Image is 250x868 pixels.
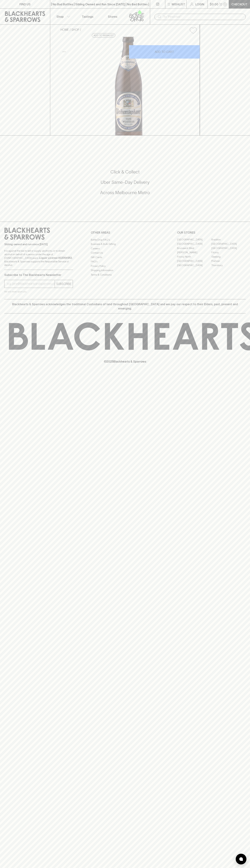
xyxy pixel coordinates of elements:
[91,260,159,264] a: FAQ's
[58,37,200,135] img: 2863.png
[211,259,246,263] a: Prahran
[91,273,159,277] a: Terms & Conditions
[177,259,211,263] a: [GEOGRAPHIC_DATA]
[75,9,100,24] a: Tastings
[211,255,246,259] a: Geelong
[177,242,211,246] a: [GEOGRAPHIC_DATA]
[91,230,159,235] p: OTHER AREAS
[4,243,73,246] p: Sibling owned and run since [DATE]
[172,2,185,6] p: Wishlist
[91,238,159,242] a: Bottle Drop FAQ's
[7,281,55,287] input: e.g. jane@blackheartsandsparrows.com.au
[55,280,73,288] button: SUBSCRIBE
[224,3,226,5] p: 0
[82,14,93,19] p: Tastings
[56,282,71,286] p: SUBSCRIBE
[231,2,247,6] p: Checkout
[91,268,159,273] a: Shipping Information
[211,242,246,246] a: [GEOGRAPHIC_DATA]
[4,249,73,267] p: It is against the law to sell or supply alcohol to, or to obtain alcohol on behalf of a person un...
[4,290,73,293] p: We will never spam you
[177,246,211,250] a: Brunswick West
[91,255,159,259] a: Gift Cards
[177,255,211,259] a: Fitzroy North
[211,246,246,250] a: [GEOGRAPHIC_DATA]
[56,14,64,19] p: Shop
[91,251,159,255] a: Contact Us
[39,256,72,259] strong: Liquor License #32064953
[50,9,75,24] button: Shop
[177,238,211,242] a: [GEOGRAPHIC_DATA]
[91,246,159,251] a: Careers
[195,2,204,6] p: Login
[91,242,159,246] a: Business & Bulk Gifting
[239,857,243,861] img: bubble-icon
[108,14,117,19] p: Stores
[211,250,246,255] a: Fitzroy
[92,33,115,38] button: Add to wishlist
[4,273,73,277] p: Subscribe to The Blackhearts Newsletter
[4,169,246,175] h5: Click & Collect
[188,26,198,35] button: Add to wishlist
[129,45,200,59] button: ADD TO CART
[211,263,246,268] a: Thornbury
[177,263,211,268] a: [GEOGRAPHIC_DATA]
[100,9,125,24] a: Stores
[211,238,246,242] a: Braddon
[61,28,69,31] a: HOME
[177,230,246,235] p: OUR STORES
[19,2,31,6] p: FIND US
[91,264,159,268] a: Privacy Policy
[4,155,246,214] div: Call to action block
[71,28,79,31] a: SHOP
[177,250,211,255] a: [PERSON_NAME]
[4,190,246,196] h5: Across Melbourne Metro
[163,14,243,20] input: Try "Pinot noir"
[4,179,246,185] h5: Uber Same-Day Delivery
[7,302,243,311] p: Blackhearts & Sparrows acknowledges the traditional Custodians of land throughout [GEOGRAPHIC_DAT...
[155,50,174,54] p: ADD TO CART
[210,2,218,6] p: $0.00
